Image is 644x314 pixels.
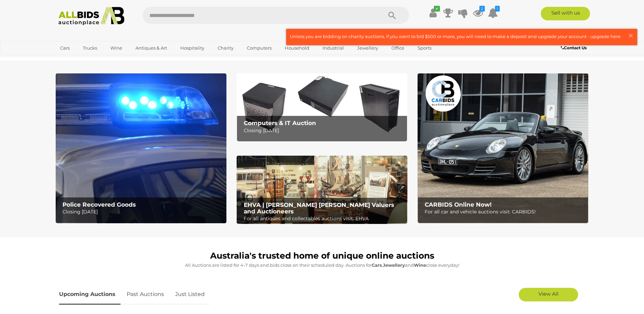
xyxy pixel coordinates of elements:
[244,214,404,223] p: For all antiques and collectables auctions visit: EHVA
[106,42,127,54] a: Wine
[59,261,585,269] p: All Auctions are listed for 4-7 days and bids close on their scheduled day. Auctions for , and cl...
[170,284,210,304] a: Just Listed
[56,73,226,223] img: Police Recovered Goods
[131,42,171,54] a: Antiques & Art
[62,201,136,208] b: Police Recovered Goods
[237,73,407,142] img: Computers & IT Auction
[213,42,238,54] a: Charity
[176,42,209,54] a: Hospitality
[414,262,426,268] strong: Wine
[434,6,440,12] i: ✔
[428,7,438,19] a: ✔
[387,42,409,54] a: Office
[538,291,558,297] span: View All
[122,284,169,304] a: Past Auctions
[56,73,226,223] a: Police Recovered Goods Police Recovered Goods Closing [DATE]
[375,7,409,24] button: Search
[628,29,634,42] span: ×
[383,262,405,268] strong: Jewellery
[237,73,407,142] a: Computers & IT Auction Computers & IT Auction Closing [DATE]
[561,44,588,52] a: Contact Us
[418,73,588,223] img: CARBIDS Online Now!
[541,7,590,20] a: Sell with us
[55,7,128,25] img: Allbids.com.au
[519,288,578,301] a: View All
[413,42,436,54] a: Sports
[479,6,485,12] i: 2
[244,126,404,135] p: Closing [DATE]
[62,208,222,216] p: Closing [DATE]
[425,208,585,216] p: For all car and vehicle auctions visit: CARBIDS!
[425,201,492,208] b: CARBIDS Online Now!
[495,6,500,12] i: 1
[418,73,588,223] a: CARBIDS Online Now! CARBIDS Online Now! For all car and vehicle auctions visit: CARBIDS!
[372,262,382,268] strong: Cars
[59,251,585,261] h1: Australia's trusted home of unique online auctions
[561,45,587,50] b: Contact Us
[488,7,498,19] a: 1
[56,54,113,65] a: [GEOGRAPHIC_DATA]
[242,42,276,54] a: Computers
[318,42,348,54] a: Industrial
[59,284,121,304] a: Upcoming Auctions
[244,120,316,126] b: Computers & IT Auction
[473,7,483,19] a: 2
[244,202,394,215] b: EHVA | [PERSON_NAME] [PERSON_NAME] Valuers and Auctioneers
[78,42,102,54] a: Trucks
[237,156,407,224] img: EHVA | Evans Hastings Valuers and Auctioneers
[237,156,407,224] a: EHVA | Evans Hastings Valuers and Auctioneers EHVA | [PERSON_NAME] [PERSON_NAME] Valuers and Auct...
[353,42,383,54] a: Jewellery
[280,42,314,54] a: Household
[56,42,74,54] a: Cars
